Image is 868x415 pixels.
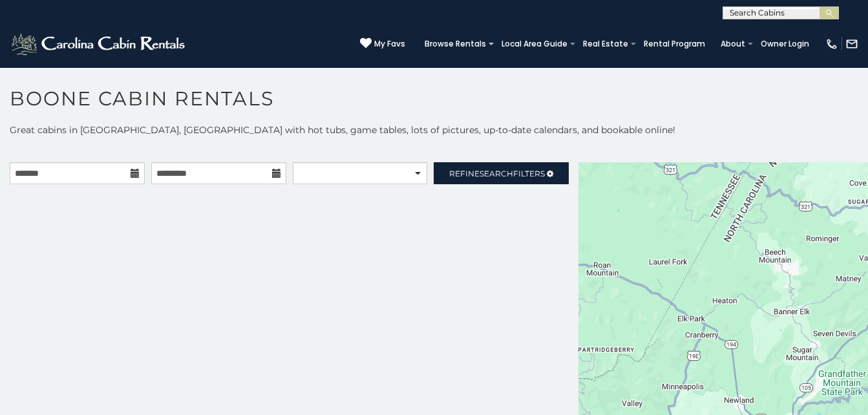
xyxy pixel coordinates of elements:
a: Local Area Guide [495,35,574,53]
a: About [714,35,752,53]
img: White-1-2.png [10,31,189,57]
span: Refine Filters [449,169,545,178]
span: My Favs [374,38,405,50]
a: Browse Rentals [418,35,492,53]
span: Search [480,169,513,178]
a: RefineSearchFilters [434,162,569,184]
a: Real Estate [577,35,635,53]
a: Owner Login [754,35,816,53]
a: Rental Program [637,35,712,53]
img: mail-regular-white.png [845,37,858,50]
img: phone-regular-white.png [825,37,838,50]
a: My Favs [360,37,405,50]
